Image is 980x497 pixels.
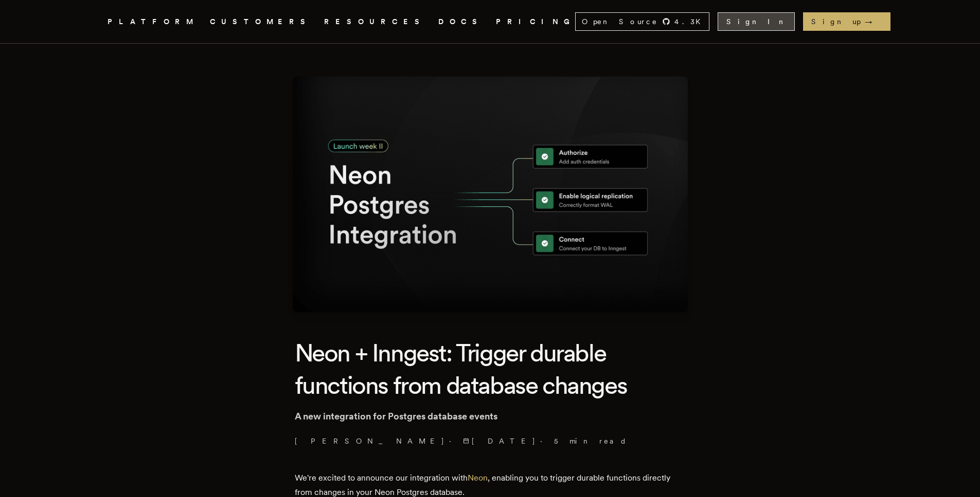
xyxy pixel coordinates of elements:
[468,473,488,483] a: Neon
[108,15,198,28] button: PLATFORM
[295,436,686,446] p: · ·
[293,77,688,312] img: Featured image for Neon + Inngest: Trigger durable functions from database changes blog post
[463,436,536,446] span: [DATE]
[295,337,686,401] h1: Neon + Inngest: Trigger durable functions from database changes
[718,12,795,31] a: Sign In
[554,436,627,446] span: 5 min read
[865,16,882,27] span: →
[295,409,686,424] p: A new integration for Postgres database events
[438,15,484,28] a: DOCS
[496,15,575,28] a: PRICING
[803,12,890,31] a: Sign up
[674,16,707,27] span: 4.3 K
[582,16,658,27] span: Open Source
[295,436,445,446] a: [PERSON_NAME]
[324,15,426,28] button: RESOURCES
[210,15,312,28] a: CUSTOMERS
